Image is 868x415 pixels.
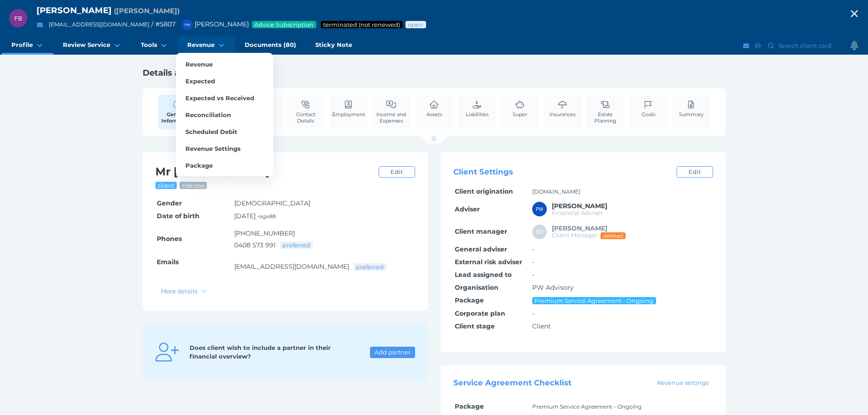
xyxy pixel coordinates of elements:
span: Income and Expenses [375,111,408,124]
span: External risk adviser [455,258,522,266]
a: [EMAIL_ADDRESS][DOMAIN_NAME] [234,262,349,271]
a: Super [510,95,529,123]
span: - [532,309,534,318]
span: General adviser [455,245,507,253]
span: Add partner [370,348,414,356]
span: client [157,182,175,189]
div: Peter McDonald [532,202,547,216]
a: Review Service [53,36,131,55]
a: Contact Details [287,95,325,129]
span: Does client wish to include a partner in their financial overview? [190,344,331,360]
a: Employment [330,95,367,123]
span: Advice Subscription [254,21,314,28]
a: Liabilities [463,95,491,123]
span: Emails [157,258,179,266]
span: Documents (80) [245,41,296,49]
span: Corporate plan [455,309,505,318]
h1: Details and Management [143,67,726,78]
a: Revenue [176,56,273,72]
span: Simon Matthews (DELETED) [552,224,607,232]
span: preferred [355,263,385,271]
a: Revenue settings [652,378,713,387]
span: - [532,271,534,279]
span: Service package status: Not renewed [323,21,401,28]
span: [PERSON_NAME] [36,5,112,15]
span: Assets [426,111,442,118]
span: Liabilities [466,111,488,118]
span: Financial Adviser [552,209,603,216]
span: Package [455,296,484,304]
span: Scheduled Debit [185,128,237,135]
a: Income and Expenses [372,95,411,129]
td: [DOMAIN_NAME] [531,185,713,198]
a: Edit [379,166,415,178]
span: Reconciliation [185,111,231,118]
span: Adviser [455,205,480,213]
span: Search client card [776,42,836,49]
h2: Mr [PERSON_NAME] [155,165,374,179]
span: More details [157,287,200,295]
div: Peter McDonald [182,19,193,30]
a: Package [176,157,273,174]
span: preferred [282,241,311,249]
span: Preferred name [114,6,180,15]
span: Client manager [455,227,507,236]
a: Insurances [547,95,578,123]
small: age 88 [259,213,276,220]
span: Client stage [455,322,495,330]
a: [PHONE_NUMBER] [234,229,295,237]
span: [PERSON_NAME] [177,20,249,28]
span: - [532,245,534,253]
span: Service Agreement Checklist [453,378,571,387]
span: Edit [386,168,406,175]
span: Client Manager (DELETED) [552,231,598,239]
span: Super [513,111,527,118]
span: Expected vs Received [185,94,254,102]
span: Revenue Settings [185,145,241,152]
span: Tools [141,41,157,49]
span: Insurances [550,111,575,118]
span: / # 5807 [151,20,175,28]
button: Search client card [764,40,836,51]
span: General Information [160,111,194,124]
span: Client Settings [453,168,513,177]
span: [DEMOGRAPHIC_DATA] [234,199,310,207]
a: 0408 573 991 [234,241,276,249]
span: Edit [684,168,704,175]
span: Gender [157,199,182,207]
span: Estate Planning [589,111,622,124]
span: Goals [642,111,655,118]
span: Peter McDonald [552,202,607,210]
button: Add partner [370,347,415,358]
span: SM [536,229,543,235]
a: Goals [639,95,657,123]
a: Assets [424,95,444,123]
span: Revenue [185,61,213,68]
a: Expected [176,72,273,89]
span: PM [185,23,190,27]
a: [EMAIL_ADDRESS][DOMAIN_NAME] [49,21,149,28]
div: Simon Matthews [532,225,547,239]
div: Frederick Berryman [9,9,27,27]
a: Documents (80) [235,36,306,55]
span: Phones [157,235,182,243]
span: Contact Details [289,111,323,124]
a: General Information [158,95,196,129]
span: Summary [679,111,704,118]
span: Package [455,402,484,410]
span: Employment [332,111,365,118]
a: Expected vs Received [176,89,273,106]
span: Revenue settings [653,379,712,386]
span: PM [536,206,543,212]
td: Premium Service Agreement - Ongoing [531,400,713,413]
a: Scheduled Debit [176,123,273,140]
button: SMS [754,40,763,51]
a: Edit [677,166,713,178]
span: Date of birth [157,212,200,220]
span: Review Service [63,41,110,49]
button: Email [34,19,46,31]
a: Revenue Settings [176,140,273,157]
button: Email [742,40,751,51]
span: Lead assigned to [455,271,512,279]
span: FB [14,15,22,22]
